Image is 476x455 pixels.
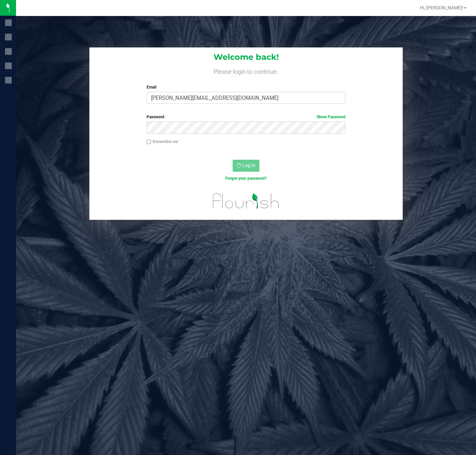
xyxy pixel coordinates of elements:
a: Show Password [317,115,345,119]
span: Hi, [PERSON_NAME]! [420,5,463,10]
button: Log In [233,160,259,172]
img: flourish_logo.svg [207,188,285,213]
span: Password [147,115,164,119]
a: Forgot your password? [225,176,267,181]
label: Remember me [147,139,178,145]
input: Remember me [147,140,151,144]
span: Log In [242,163,255,168]
h4: Please login to continue. [89,67,403,75]
label: Email [147,84,345,90]
h1: Welcome back! [89,53,403,61]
